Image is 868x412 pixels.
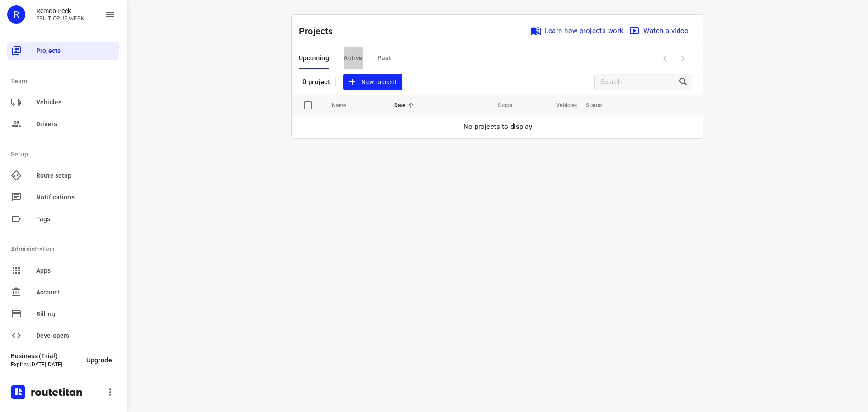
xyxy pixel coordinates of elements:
[343,74,402,90] button: New project
[7,305,119,323] div: Billing
[674,49,692,67] span: Next Page
[11,150,119,159] p: Setup
[7,5,25,24] div: R
[7,327,119,345] div: Developers
[7,188,119,206] div: Notifications
[86,356,112,364] span: Upgrade
[36,119,116,129] span: Drivers
[302,78,330,86] p: 0 project
[36,98,116,107] span: Vehicles
[36,309,116,319] span: Billing
[36,331,116,341] span: Developers
[7,166,119,185] div: Route setup
[344,52,363,64] span: Active
[7,42,119,60] div: Projects
[544,100,577,111] span: Vehicles
[36,193,116,202] span: Notifications
[377,52,392,64] span: Past
[11,245,119,254] p: Administration
[7,261,119,279] div: Apps
[394,100,417,111] span: Date
[7,210,119,228] div: Tags
[36,214,116,224] span: Tags
[36,7,85,14] p: Remco Peek
[36,288,116,297] span: Account
[11,352,79,360] p: Business (Trial)
[7,115,119,133] div: Drivers
[332,100,358,111] span: Name
[299,52,329,64] span: Upcoming
[600,75,678,89] input: Search projects
[299,24,340,38] p: Projects
[656,49,674,67] span: Previous Page
[11,361,79,368] p: Expires [DATE][DATE]
[586,100,613,111] span: Status
[7,93,119,111] div: Vehicles
[678,76,692,87] div: Search
[7,283,119,301] div: Account
[36,15,85,22] p: FRUIT OP JE WERK
[349,76,396,88] span: New project
[11,76,119,86] p: Team
[36,266,116,275] span: Apps
[36,46,116,56] span: Projects
[36,171,116,180] span: Route setup
[79,352,119,368] button: Upgrade
[486,100,512,111] span: Stops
